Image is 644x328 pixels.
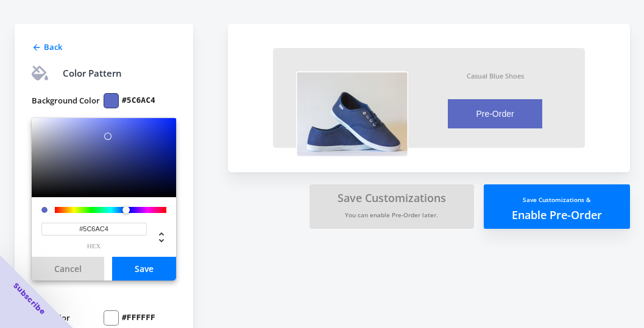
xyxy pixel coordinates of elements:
[448,99,542,128] button: Pre-Order
[63,66,122,80] div: Color Pattern
[122,95,155,106] label: #5C6AC4
[484,184,630,229] button: Save Customizations &Enable Pre-Order
[122,312,155,323] label: #FFFFFF
[11,281,48,317] span: Subscribe
[296,71,408,157] img: vzX7clC.png
[32,93,104,108] label: Background Color
[41,243,147,249] span: hex
[467,71,524,80] div: Casual Blue Shoes
[44,41,62,52] span: Back
[310,184,474,229] button: Save CustomizationsYou can enable Pre-Order later.
[345,211,438,219] small: You can enable Pre-Order later.
[112,257,176,281] button: Save
[523,195,590,204] small: Save Customizations &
